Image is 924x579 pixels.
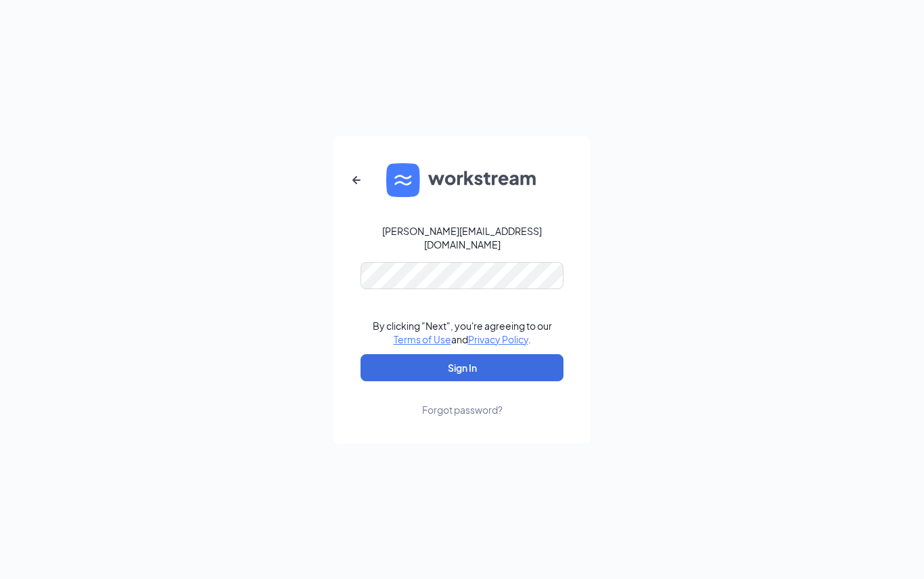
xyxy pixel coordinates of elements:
svg: ArrowLeftNew [348,172,365,188]
a: Terms of Use [394,333,451,345]
div: Forgot password? [422,403,503,416]
img: WS logo and Workstream text [386,163,538,197]
button: Sign In [361,354,563,381]
div: [PERSON_NAME][EMAIL_ADDRESS][DOMAIN_NAME] [361,224,563,251]
a: Forgot password? [422,381,503,416]
div: By clicking "Next", you're agreeing to our and . [373,319,552,346]
a: Privacy Policy [468,333,528,345]
button: ArrowLeftNew [340,164,373,196]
